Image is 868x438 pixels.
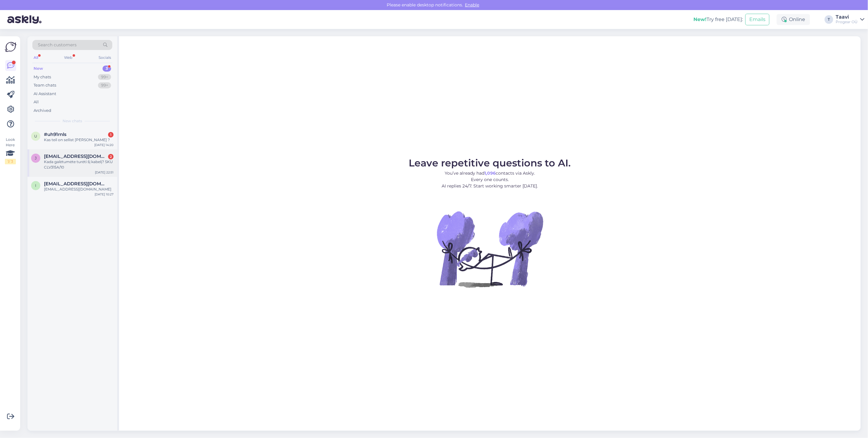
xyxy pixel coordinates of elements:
[409,170,571,189] p: You’ve already had contacts via Askly. Every one counts. AI replies 24/7. Start working smarter [...
[34,91,56,97] div: AI Assistant
[44,187,114,192] div: [EMAIL_ADDRESS][DOMAIN_NAME]
[34,134,37,138] span: u
[463,2,481,8] span: Enable
[38,42,77,48] span: Search customers
[44,132,67,137] span: #uh91rnls
[409,157,571,169] span: Leave repetitive questions to AI.
[108,154,114,159] div: 2
[34,82,56,88] div: Team chats
[98,74,111,80] div: 99+
[34,74,51,80] div: My chats
[98,82,111,88] div: 99+
[35,183,36,188] span: i
[108,132,114,137] div: 1
[836,20,858,24] div: Progear OÜ
[94,143,114,147] div: [DATE] 14:20
[34,66,43,72] div: New
[484,170,496,176] b: 1,096
[63,118,82,124] span: New chats
[693,16,707,22] b: New!
[63,54,74,62] div: Web
[825,15,833,24] div: T
[44,137,114,143] div: Kas teil on sellist [PERSON_NAME] ?
[34,99,39,105] div: All
[836,15,864,24] a: TaaviProgear OÜ
[44,154,107,159] span: jramas321@gmail.com
[95,192,114,197] div: [DATE] 10:27
[97,54,112,62] div: Socials
[435,194,545,304] img: No Chat active
[32,54,39,62] div: All
[836,15,858,20] div: Taavi
[777,14,810,25] div: Online
[5,159,16,164] div: 1 / 3
[44,181,107,187] span: izzuddinapandi@gmail.com
[103,66,111,72] div: 3
[34,108,51,114] div: Archived
[44,159,114,170] div: Kada galėtumėte turėti šį kabelį? SKU CLV315A/10
[5,137,16,164] div: Look Here
[693,16,743,23] div: Try free [DATE]:
[35,156,37,160] span: j
[745,14,769,25] button: Emails
[5,41,16,53] img: Askly Logo
[95,170,114,175] div: [DATE] 22:51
